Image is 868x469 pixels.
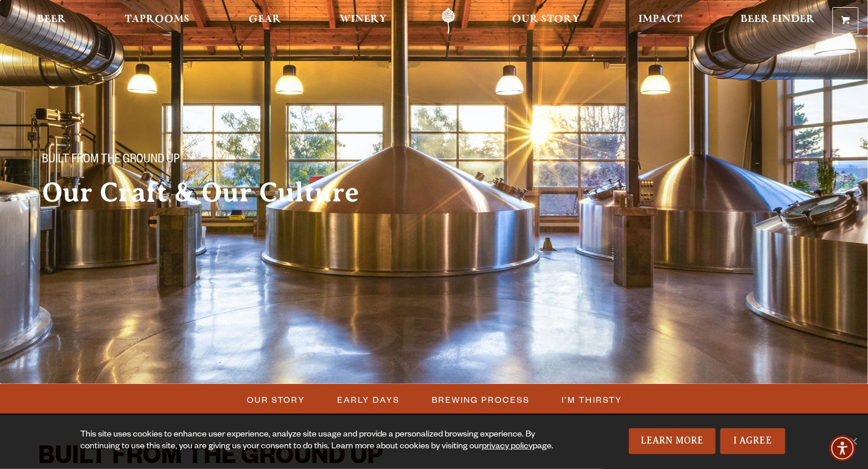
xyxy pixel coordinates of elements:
a: Gear [241,8,289,34]
span: Impact [638,15,682,24]
span: Our Story [247,391,305,408]
a: Taprooms [117,8,197,34]
a: Our Story [504,8,588,34]
span: Brewing Process [432,391,530,408]
span: Our Story [512,15,580,24]
span: Early Days [337,391,400,408]
span: Gear [249,15,281,24]
h2: Our Craft & Our Culture [42,178,410,207]
span: I’m Thirsty [562,391,622,408]
span: Built From The Ground Up [42,153,180,168]
a: Odell Home [426,8,471,34]
a: privacy policy [482,442,533,452]
span: Winery [340,15,387,24]
a: Winery [332,8,394,34]
a: I Agree [720,428,785,454]
a: Beer Finder [733,8,823,34]
a: Our Story [240,391,311,408]
div: This site uses cookies to enhance user experience, analyze site usage and provide a personalized ... [80,429,566,453]
span: Taprooms [125,15,190,24]
a: I’m Thirsty [554,391,628,408]
div: Accessibility Menu [830,435,856,461]
a: Impact [631,8,690,34]
a: Brewing Process [425,391,536,408]
a: Early Days [330,391,406,408]
span: Beer Finder [741,15,815,24]
a: Beer [30,8,74,34]
span: Beer [37,15,66,24]
a: Learn More [629,428,716,454]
